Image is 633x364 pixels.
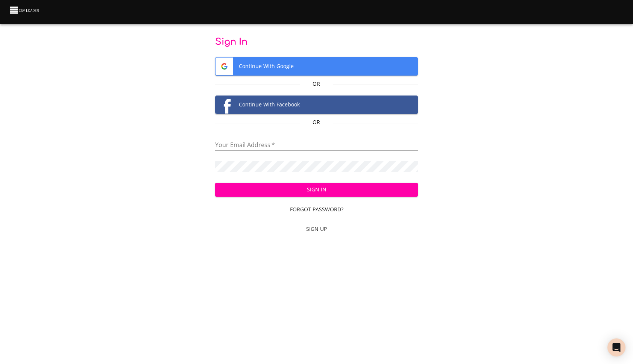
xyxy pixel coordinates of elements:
p: Sign In [215,36,418,48]
button: Sign In [215,183,418,197]
p: Or [300,80,334,88]
a: Sign Up [215,222,418,236]
div: Open Intercom Messenger [607,338,625,356]
img: CSV Loader [9,5,41,15]
span: Sign In [221,185,412,194]
span: Continue With Facebook [216,96,418,114]
p: Or [300,118,334,126]
button: Google logoContinue With Google [215,57,418,76]
img: Google logo [216,58,233,75]
span: Forgot Password? [218,205,415,214]
button: Facebook logoContinue With Facebook [215,96,418,114]
img: Facebook logo [216,96,233,114]
span: Continue With Google [216,58,418,75]
span: Sign Up [218,224,415,234]
a: Forgot Password? [215,203,418,217]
